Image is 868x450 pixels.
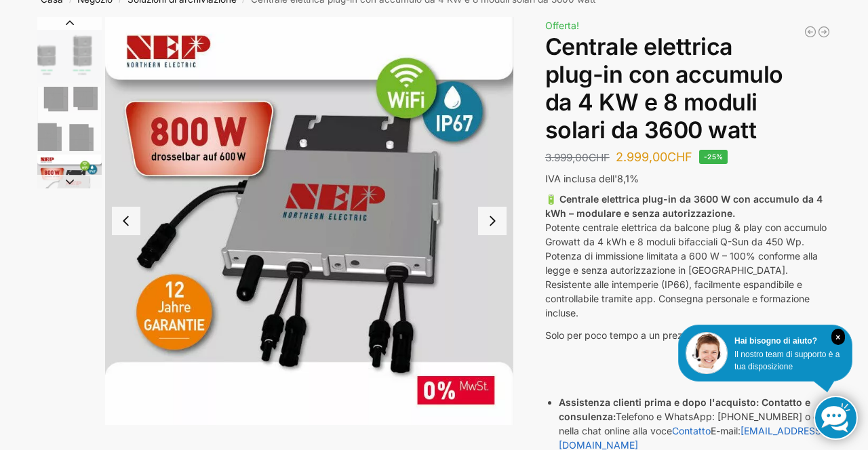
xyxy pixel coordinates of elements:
[667,150,692,164] font: CHF
[37,155,102,219] img: Nep800
[545,193,823,219] font: 🔋 Centrale elettrica plug-in da 3600 W con accumulo da 4 kWh – modulare e senza autorizzazione.
[545,20,579,31] font: Offerta!
[817,25,831,39] a: Centrale elettrica da balcone da 1780 Watt con batteria di accumulo Zendure da 4 KWh, in grado di...
[37,17,102,83] img: Growatt-NOAH-2000-estensione-flessibile
[545,329,733,341] font: Solo per poco tempo a un prezzo speciale
[704,152,724,161] font: -25%
[559,396,810,422] font: Contatto e consulenza:
[589,151,610,164] font: CHF
[34,152,102,220] li: 3 / 9
[37,16,102,30] button: Diapositiva precedente
[831,329,845,345] i: Vicino
[672,425,711,436] a: Contatto
[112,207,140,235] button: Previous slide
[711,425,741,436] font: E-mail:
[478,207,507,235] button: Next slide
[105,17,513,425] img: Nep800
[734,336,817,346] font: Hai bisogno di aiuto?
[559,396,759,408] font: Assistenza clienti prima e dopo l'acquisto:
[545,222,827,319] font: Potente centrale elettrica da balcone plug & play con accumulo Growatt da 4 kWh e 8 moduli bifacc...
[34,17,102,85] li: 1 / 9
[545,33,783,143] font: Centrale elettrica plug-in con accumulo da 4 KW e 8 moduli solari da 3600 watt
[734,350,840,371] font: Il nostro team di supporto è a tua disposizione
[34,85,102,152] li: 2 / 9
[616,150,667,164] font: 2.999,00
[804,25,817,39] a: Centrale elettrica da balcone con modulo solare da 890 watt e accumulo Zendure da 1 kW/h
[686,332,728,374] img: Assistenza clienti
[37,87,102,151] img: 6 moduli bificiaL
[37,175,102,188] button: Diapositiva successiva
[105,17,513,425] li: 3 / 9
[545,151,589,164] font: 3.999,00
[835,333,840,342] font: ×
[545,173,639,184] font: IVA inclusa dell'8,1%
[559,411,827,436] font: Telefono e WhatsApp: [PHONE_NUMBER] o qui nella chat online alla voce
